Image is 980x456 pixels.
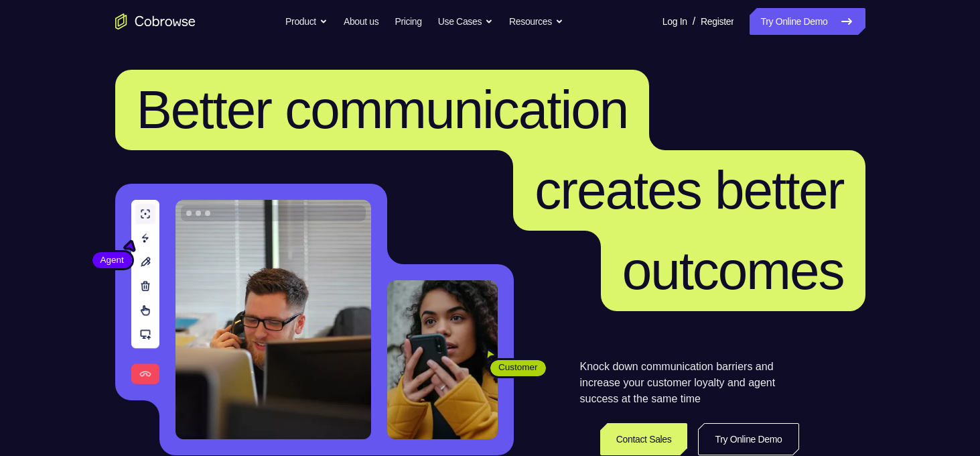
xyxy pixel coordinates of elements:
[662,8,687,35] a: Log In
[580,359,799,407] p: Knock down communication barriers and increase your customer loyalty and agent success at the sam...
[693,13,695,30] span: /
[285,8,328,35] button: Product
[176,200,371,439] img: A customer support agent talking on the phone
[344,8,378,35] a: About us
[701,8,733,35] a: Register
[622,241,844,300] span: outcomes
[600,423,688,455] a: Contact Sales
[115,13,196,30] a: Go to the home page
[387,280,498,439] img: A customer holding their phone
[698,423,798,455] a: Try Online Demo
[509,8,563,35] button: Resources
[438,8,493,35] button: Use Cases
[137,80,628,139] span: Better communication
[750,8,865,35] a: Try Online Demo
[535,160,843,220] span: creates better
[395,8,421,35] a: Pricing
